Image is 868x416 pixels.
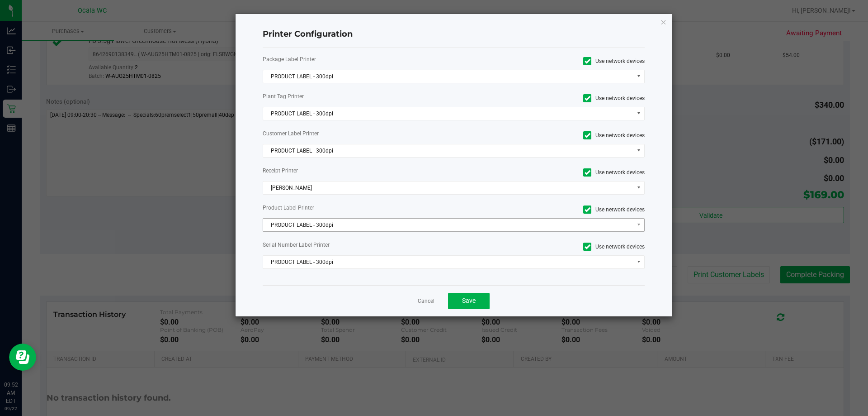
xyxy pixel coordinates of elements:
[263,144,633,157] span: PRODUCT LABEL - 300dpi
[263,107,633,120] span: PRODUCT LABEL - 300dpi
[461,206,645,214] label: Use network devices
[263,29,645,40] h4: Printer Configuration
[263,92,447,100] label: Plant Tag Printer
[448,293,490,309] button: Save
[263,219,633,231] span: PRODUCT LABEL - 300dpi
[263,241,447,249] label: Serial Number Label Printer
[263,129,447,138] label: Customer Label Printer
[263,55,447,63] label: Package Label Printer
[461,94,645,102] label: Use network devices
[418,297,434,305] a: Cancel
[263,70,633,83] span: PRODUCT LABEL - 300dpi
[263,167,447,175] label: Receipt Printer
[461,131,645,139] label: Use network devices
[461,168,645,177] label: Use network devices
[263,204,447,212] label: Product Label Printer
[461,243,645,251] label: Use network devices
[461,57,645,65] label: Use network devices
[9,344,36,371] iframe: Resource center
[263,256,633,268] span: PRODUCT LABEL - 300dpi
[263,182,633,194] span: [PERSON_NAME]
[462,297,476,304] span: Save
